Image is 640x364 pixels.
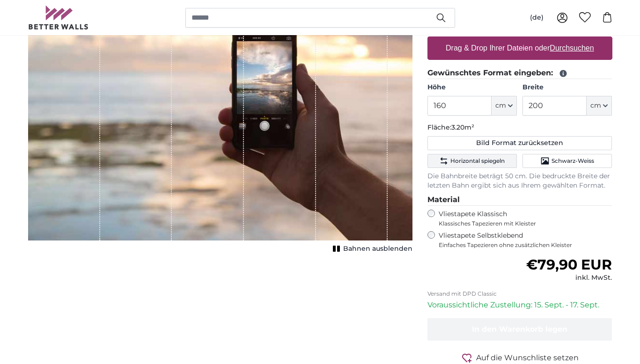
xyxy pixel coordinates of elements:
[427,352,612,364] button: Auf die Wunschliste setzen
[590,101,601,110] span: cm
[427,136,612,150] button: Bild Format zurücksetzen
[427,290,612,298] p: Versand mit DPD Classic
[450,157,505,165] span: Horizontal spiegeln
[427,67,612,79] legend: Gewünschtes Format eingeben:
[522,154,612,168] button: Schwarz-Weiss
[522,9,551,26] button: (de)
[526,256,612,273] span: €79,90 EUR
[427,172,612,190] p: Die Bahnbreite beträgt 50 cm. Die bedruckte Breite der letzten Bahn ergibt sich aus Ihrem gewählt...
[587,96,612,116] button: cm
[552,157,594,165] span: Schwarz-Weiss
[439,220,604,227] span: Klassisches Tapezieren mit Kleister
[343,244,412,254] span: Bahnen ausblenden
[427,194,612,206] legend: Material
[28,6,89,29] img: Betterwalls
[427,123,612,132] p: Fläche:
[472,325,567,334] span: In den Warenkorb legen
[550,44,594,52] u: Durchsuchen
[522,83,612,92] label: Breite
[492,96,517,116] button: cm
[439,231,612,249] label: Vliestapete Selbstklebend
[439,241,612,249] span: Einfaches Tapezieren ohne zusätzlichen Kleister
[427,154,517,168] button: Horizontal spiegeln
[439,210,604,227] label: Vliestapete Klassisch
[495,101,506,110] span: cm
[427,318,612,341] button: In den Warenkorb legen
[330,242,412,255] button: Bahnen ausblenden
[451,123,474,131] span: 3.20m²
[526,273,612,283] div: inkl. MwSt.
[442,39,598,58] label: Drag & Drop Ihrer Dateien oder
[427,299,612,311] p: Voraussichtliche Zustellung: 15. Sept. - 17. Sept.
[427,83,517,92] label: Höhe
[476,352,579,364] span: Auf die Wunschliste setzen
